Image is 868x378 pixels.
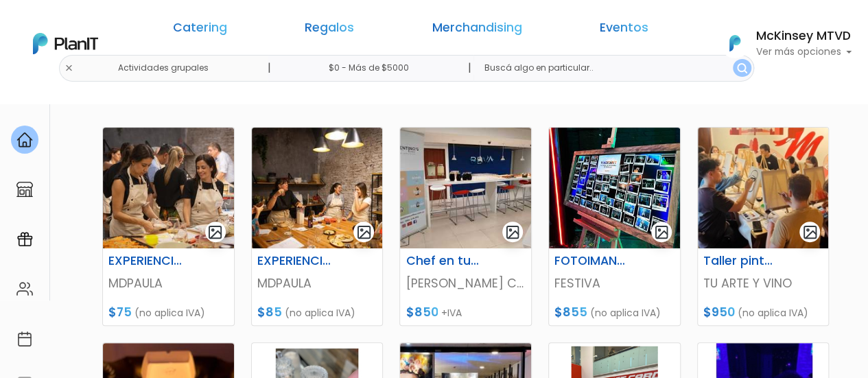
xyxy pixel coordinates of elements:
img: PlanIt Logo [33,33,98,54]
span: +IVA [441,306,461,320]
img: home-e721727adea9d79c4d83392d1f703f7f8bce08238fde08b1acbfd93340b81755.svg [16,132,33,148]
h6: FOTOIMANES PARA EVENTOS [546,254,637,268]
span: (no aplica IVA) [738,306,808,320]
img: search_button-432b6d5273f82d61273b3651a40e1bd1b912527efae98b1b7a1b2c0702e16a8d.svg [737,63,747,73]
img: gallery-light [654,224,670,240]
a: gallery-light FOTOIMANES PARA EVENTOS FESTIVA $855 (no aplica IVA) [548,127,681,326]
img: gallery-light [505,224,521,240]
img: thumb_WhatsApp_Image_2025-04-01_at_15.31.49__2_.jpeg [252,128,383,248]
img: marketplace-4ceaa7011d94191e9ded77b95e3339b90024bf715f7c57f8cf31f2d8c509eaba.svg [16,181,33,198]
span: (no aplica IVA) [285,306,355,320]
img: close-6986928ebcb1d6c9903e3b54e860dbc4d054630f23adef3a32610726dff6a82b.svg [64,64,73,73]
a: gallery-light EXPERIENCIA GASTRONOMICA 2 MDPAULA $75 (no aplica IVA) [102,127,235,326]
a: Catering [173,22,227,38]
img: PlanIt Logo [720,28,750,58]
img: gallery-light [207,224,223,240]
a: gallery-light EXPERIENCIA GASTRONOMICA MDPAULA $85 (no aplica IVA) [251,127,384,326]
div: ¿Necesitás ayuda? [71,13,198,40]
p: | [268,60,271,76]
span: (no aplica IVA) [590,306,661,320]
img: thumb_WhatsApp_Image_2022-05-03_at_13.49.04.jpeg [400,128,531,248]
p: MDPAULA [257,274,377,292]
img: thumb_D6814F5D-7A98-45F1-976D-876BABEF358B.jpeg [698,128,829,248]
p: | [468,60,471,76]
img: people-662611757002400ad9ed0e3c099ab2801c6687ba6c219adb57efc949bc21e19d.svg [16,281,33,297]
a: Eventos [600,22,648,38]
a: Merchandising [432,22,521,38]
h6: EXPERIENCIA GASTRONOMICA 2 [100,254,191,268]
p: MDPAULA [108,274,228,292]
p: [PERSON_NAME] Coffee [406,274,526,292]
h6: EXPERIENCIA GASTRONOMICA [249,254,340,268]
span: $850 [406,304,438,320]
span: $75 [108,304,132,320]
a: gallery-light Chef en tu Oficina [PERSON_NAME] Coffee $850 +IVA [399,127,532,326]
a: gallery-light Taller pintura en la oficina TU ARTE Y VINO $950 (no aplica IVA) [697,127,830,326]
img: thumb_WhatsApp_Image_2025-04-01_at_15.31.48.jpeg [103,128,234,248]
img: gallery-light [802,224,818,240]
span: $85 [257,304,282,320]
img: thumb_WhatsApp_Image_2025-04-11_at_15.49.58__1_.jpeg [549,128,680,248]
h6: McKinsey MTVD [755,30,852,43]
h6: Chef en tu Oficina [397,254,488,268]
img: calendar-87d922413cdce8b2cf7b7f5f62616a5cf9e4887200fb71536465627b3292af00.svg [16,331,33,347]
p: TU ARTE Y VINO [703,274,823,292]
p: Ver más opciones [755,47,852,57]
button: PlanIt Logo McKinsey MTVD Ver más opciones [712,25,852,61]
img: gallery-light [356,224,372,240]
img: campaigns-02234683943229c281be62815700db0a1741e53638e28bf9629b52c665b00959.svg [16,231,33,248]
span: $950 [703,304,735,320]
a: Regalos [305,22,354,38]
span: (no aplica IVA) [134,306,205,320]
input: Buscá algo en particular.. [473,55,754,82]
p: FESTIVA [554,274,675,292]
span: $855 [554,304,587,320]
h6: Taller pintura en la oficina [695,254,786,268]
